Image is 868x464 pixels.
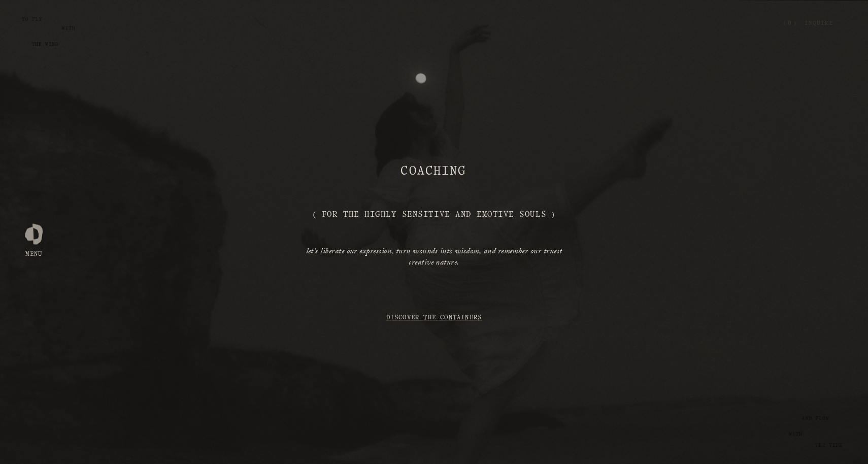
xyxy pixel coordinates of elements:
[805,15,833,32] a: Inquire
[201,210,667,220] h2: ( For the Highly Sensitive and Emotive Souls )
[784,20,796,27] a: 0 items in cart
[386,308,482,327] a: Discover the Containers
[306,245,564,270] em: let’s liberate our expression, turn wounds into wisdom, and remember our truest creative nature.
[788,21,791,26] span: 0
[784,21,786,26] span: (
[400,166,466,177] strong: coaching
[794,21,796,26] span: )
